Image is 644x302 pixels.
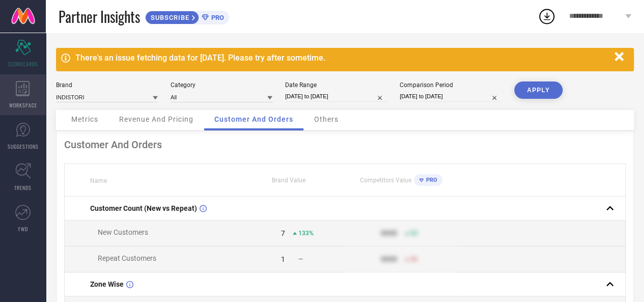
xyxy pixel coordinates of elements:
[410,230,417,237] span: 50
[98,228,148,236] span: New Customers
[400,91,501,102] input: Select comparison period
[145,8,229,24] a: SUBSCRIBEPRO
[90,177,107,184] span: Name
[381,255,397,263] div: 9999
[9,101,37,109] span: WORKSPACE
[538,7,556,25] div: Open download list
[400,81,501,89] div: Comparison Period
[272,177,305,184] span: Brand Value
[285,81,387,89] div: Date Range
[71,115,98,123] span: Metrics
[298,230,314,237] span: 133%
[281,255,285,263] div: 1
[14,184,32,191] span: TRENDS
[424,177,437,183] span: PRO
[56,81,158,89] div: Brand
[285,91,387,102] input: Select date range
[75,53,609,63] div: There's an issue fetching data for [DATE]. Please try after sometime.
[410,256,417,263] span: 50
[59,6,140,27] span: Partner Insights
[8,143,39,150] span: SUGGESTIONS
[18,225,28,233] span: FWD
[90,204,197,212] span: Customer Count (New vs Repeat)
[214,115,293,123] span: Customer And Orders
[360,177,411,184] span: Competitors Value
[64,139,626,151] div: Customer And Orders
[514,81,563,99] button: APPLY
[298,256,303,263] span: —
[209,14,224,21] span: PRO
[98,254,156,262] span: Repeat Customers
[381,229,397,237] div: 9999
[90,280,124,288] span: Zone Wise
[171,81,272,89] div: Category
[146,14,192,21] span: SUBSCRIBE
[281,229,285,237] div: 7
[8,60,38,68] span: SCORECARDS
[314,115,339,123] span: Others
[119,115,193,123] span: Revenue And Pricing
